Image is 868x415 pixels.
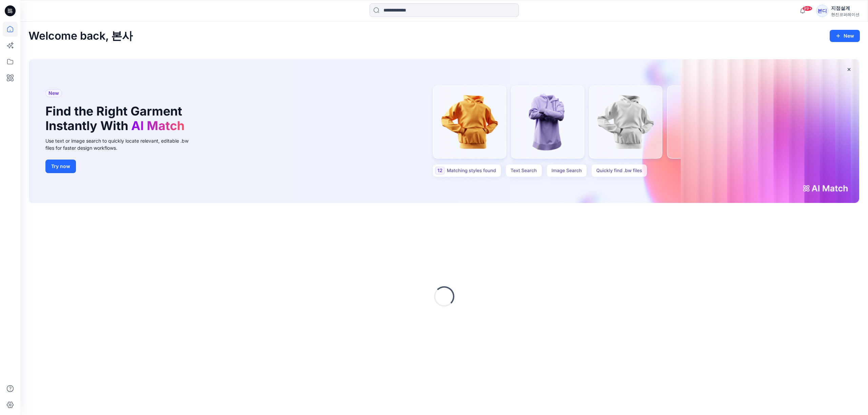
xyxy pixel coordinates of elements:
[45,104,188,133] h1: Find the Right Garment Instantly With
[45,137,198,151] div: Use text or image search to quickly locate relevant, editable .bw files for faster design workflows.
[830,30,860,42] button: New
[831,12,860,17] font: 현진코퍼레이션
[817,8,827,14] font: 본디
[48,89,59,97] span: New
[45,160,76,173] button: Try now
[28,30,133,42] h2: Welcome back, 본사
[131,118,184,133] span: AI Match
[804,6,812,11] font: 99+
[831,5,850,11] font: 지점설계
